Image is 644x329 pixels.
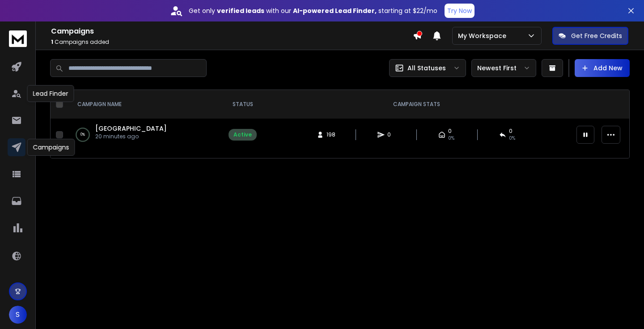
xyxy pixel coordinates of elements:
th: STATUS [223,90,262,119]
iframe: Intercom live chat [611,298,633,320]
span: 198 [326,131,335,138]
span: 0 [509,128,513,135]
div: Campaigns [27,139,75,156]
th: CAMPAIGN STATS [262,90,571,119]
td: 0%[GEOGRAPHIC_DATA]20 minutes ago [67,119,223,151]
p: Get Free Credits [571,31,622,40]
th: CAMPAIGN NAME [67,90,223,119]
button: S [9,306,27,324]
span: 1 [51,38,53,46]
span: 0% [509,135,515,142]
img: logo [9,30,27,47]
p: All Statuses [407,64,446,73]
p: Get only with our starting at $22/mo [189,6,437,15]
button: Try Now [445,4,475,18]
span: 0 [448,128,452,135]
button: Newest First [471,59,536,77]
button: Get Free Credits [552,27,628,45]
strong: verified leads [217,6,264,15]
p: Campaigns added [51,38,413,46]
h1: Campaigns [51,26,413,37]
p: My Workspace [458,31,510,40]
a: [GEOGRAPHIC_DATA] [95,124,167,133]
div: Active [233,131,252,138]
p: Try Now [447,6,472,15]
button: Add New [575,59,630,77]
p: 0 % [80,130,85,139]
span: 0 [387,131,396,138]
div: Lead Finder [27,85,74,102]
p: 20 minutes ago [95,133,167,140]
span: 0% [448,135,454,142]
strong: AI-powered Lead Finder, [293,6,377,15]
